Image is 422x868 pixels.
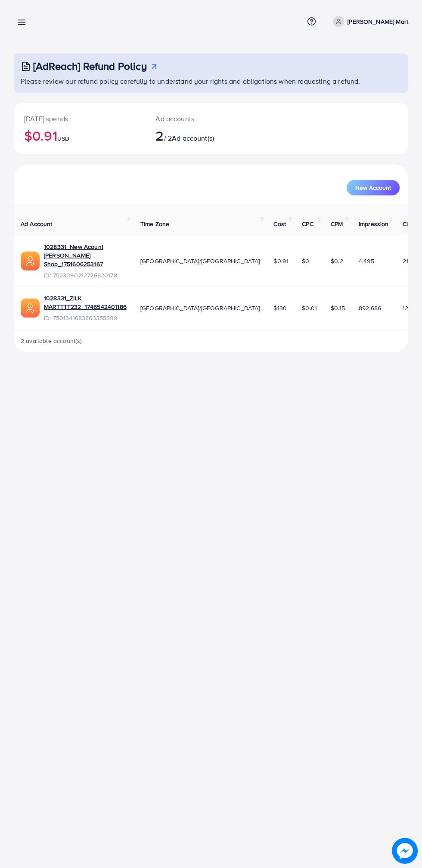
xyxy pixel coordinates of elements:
[57,134,69,143] span: USD
[44,271,127,280] span: ID: 7523090212726620178
[155,126,164,145] span: 2
[331,220,343,228] span: CPM
[331,304,345,312] span: $0.15
[24,127,135,144] h2: $0.91
[140,304,260,312] span: [GEOGRAPHIC_DATA]/[GEOGRAPHIC_DATA]
[273,220,286,228] span: Cost
[21,299,40,318] img: ic-ads-acc.e4c84228.svg
[348,16,408,27] p: [PERSON_NAME] Mart
[355,185,391,191] span: New Account
[402,220,419,228] span: Clicks
[359,220,389,228] span: Impression
[347,180,400,195] button: New Account
[172,133,214,143] span: Ad account(s)
[21,252,40,270] img: ic-ads-acc.e4c84228.svg
[33,60,147,72] h3: [AdReach] Refund Policy
[155,127,233,144] h2: / 2
[24,113,135,124] p: [DATE] spends
[302,220,313,228] span: CPC
[44,294,127,311] a: 1028331_ZILK MARTTTT232_1746542401186
[21,76,403,86] p: Please review our refund policy carefully to understand your rights and obligations when requesti...
[273,304,287,312] span: $130
[392,838,418,864] img: image
[44,314,127,322] span: ID: 7501341683863355399
[359,304,381,312] span: 892,686
[402,304,420,312] span: 12,303
[331,257,343,265] span: $0.2
[155,113,233,124] p: Ad accounts
[402,257,411,265] span: 215
[273,257,288,265] span: $0.91
[44,242,127,269] a: 1028331_New Acount [PERSON_NAME] Shop_1751606253167
[21,220,53,228] span: Ad Account
[140,257,260,265] span: [GEOGRAPHIC_DATA]/[GEOGRAPHIC_DATA]
[329,16,408,27] a: [PERSON_NAME] Mart
[21,337,82,345] span: 2 available account(s)
[302,257,309,265] span: $0
[359,257,374,265] span: 4,495
[140,220,169,228] span: Time Zone
[302,304,317,312] span: $0.01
